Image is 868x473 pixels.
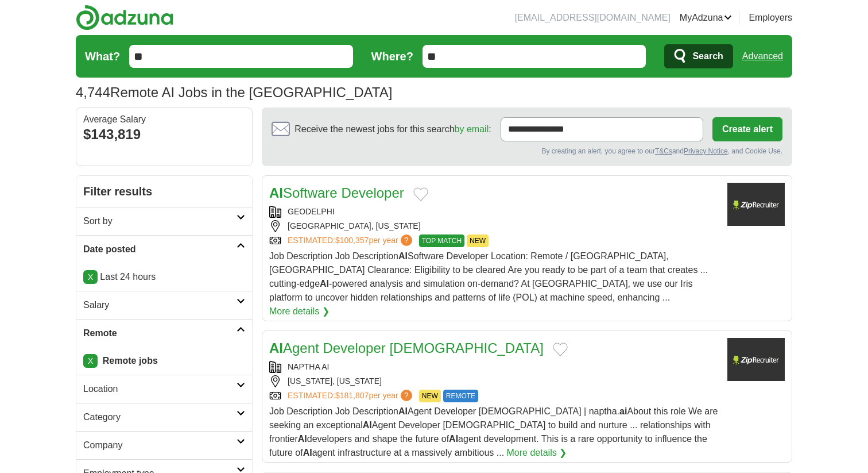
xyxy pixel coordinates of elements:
li: [EMAIL_ADDRESS][DOMAIN_NAME] [515,11,671,25]
h2: Company [83,439,237,452]
a: Advanced [742,45,783,68]
strong: AI [398,251,408,261]
button: Add to favorite jobs [553,343,568,356]
label: Where? [371,48,413,65]
a: Privacy Notice [684,147,728,155]
img: Company logo [727,338,785,381]
strong: AI [449,434,458,444]
span: NEW [467,234,489,247]
a: Employers [749,11,792,25]
h2: Filter results [76,176,252,207]
span: Receive the newest jobs for this search : [294,122,491,136]
img: Company logo [727,183,785,226]
a: AIAgent Developer [DEMOGRAPHIC_DATA] [269,340,544,356]
a: More details ❯ [507,446,567,460]
span: ? [401,390,412,401]
h2: Category [83,410,237,424]
span: ? [401,234,412,246]
a: Salary [76,291,252,319]
img: Adzuna logo [76,5,173,30]
div: Average Salary [83,115,245,124]
a: ESTIMATED:$181,807per year? [288,390,414,402]
button: Add to favorite jobs [413,187,428,201]
strong: AI [320,279,329,289]
h2: Date posted [83,243,237,256]
a: by email [455,124,489,134]
div: $143,819 [83,124,245,145]
a: T&Cs [655,147,672,155]
div: By creating an alert, you agree to our and , and Cookie Use. [272,146,782,156]
span: $181,807 [335,391,369,400]
button: Create alert [712,117,782,141]
h2: Remote [83,326,237,340]
strong: AI [398,406,408,416]
div: [GEOGRAPHIC_DATA], [US_STATE] [269,220,718,232]
span: Search [692,45,723,68]
a: Sort by [76,207,252,235]
strong: AI [269,340,283,356]
span: REMOTE [443,390,478,402]
span: Job Description Job Description Agent Developer [DEMOGRAPHIC_DATA] | naptha. About this role We a... [269,406,718,457]
h2: Location [83,382,237,396]
a: AISoftware Developer [269,185,404,201]
p: Last 24 hours [83,270,245,284]
h1: Remote AI Jobs in the [GEOGRAPHIC_DATA] [76,84,392,100]
span: Job Description Job Description Software Developer Location: Remote / [GEOGRAPHIC_DATA], [GEOGRAP... [269,251,708,302]
label: What? [85,48,120,65]
a: Location [76,375,252,403]
strong: ai [619,406,627,416]
button: Search [664,44,733,68]
a: Remote [76,319,252,347]
a: Date posted [76,235,252,263]
strong: AI [269,185,283,201]
a: Company [76,431,252,459]
span: 4,744 [76,82,110,103]
span: NEW [419,390,441,402]
h2: Salary [83,298,237,312]
a: X [83,270,98,284]
span: $100,357 [335,236,369,245]
span: TOP MATCH [419,234,464,247]
a: ESTIMATED:$100,357per year? [288,234,414,247]
div: NAPTHA AI [269,361,718,373]
a: X [83,354,98,368]
a: MyAdzuna [680,11,733,25]
a: More details ❯ [269,305,330,318]
div: [US_STATE], [US_STATE] [269,375,718,387]
div: GEODELPHI [269,206,718,218]
strong: AI [363,420,372,430]
h2: Sort by [83,214,237,228]
a: Category [76,403,252,431]
strong: AI [298,434,307,444]
strong: Remote jobs [103,356,158,366]
strong: AI [303,448,312,457]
